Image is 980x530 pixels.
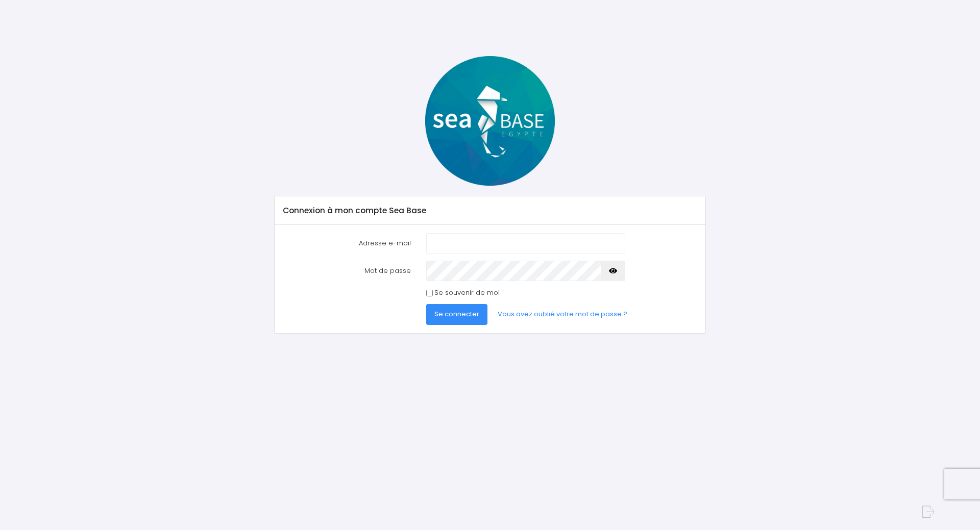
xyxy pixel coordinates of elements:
div: Connexion à mon compte Sea Base [275,196,705,225]
label: Mot de passe [276,261,419,281]
label: Se souvenir de moi [434,288,500,298]
span: Se connecter [434,309,479,319]
button: Se connecter [426,304,487,324]
label: Adresse e-mail [276,233,419,254]
a: Vous avez oublié votre mot de passe ? [489,304,635,324]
